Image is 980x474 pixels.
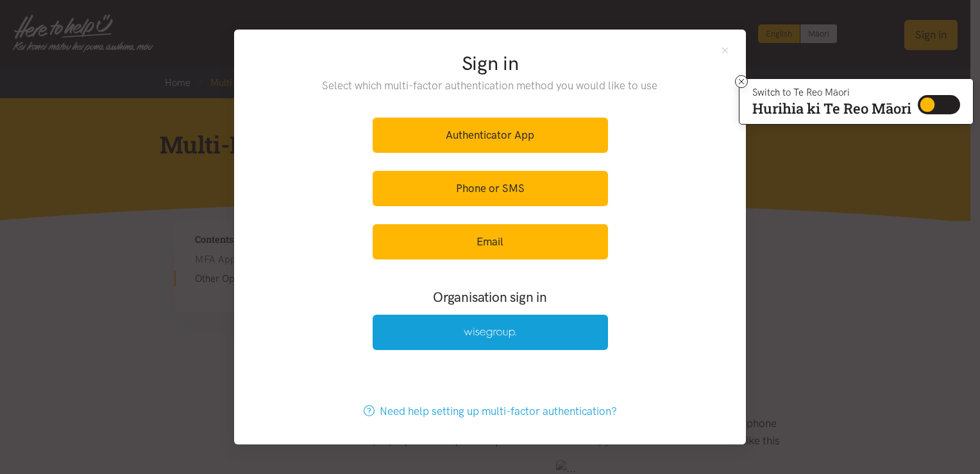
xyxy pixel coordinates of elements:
[350,394,630,429] a: Need help setting up multi-factor authentication?
[296,50,684,77] h2: Sign in
[752,103,911,114] p: Hurihia ki Te Reo Māori
[337,288,643,306] h3: Organisation sign in
[373,118,608,153] a: Authenticator App
[373,171,608,206] a: Phone or SMS
[373,224,608,259] a: Email
[720,45,731,56] button: Close
[752,89,911,96] p: Switch to Te Reo Māori
[464,328,516,338] img: Wise Group
[296,77,684,94] p: Select which multi-factor authentication method you would like to use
